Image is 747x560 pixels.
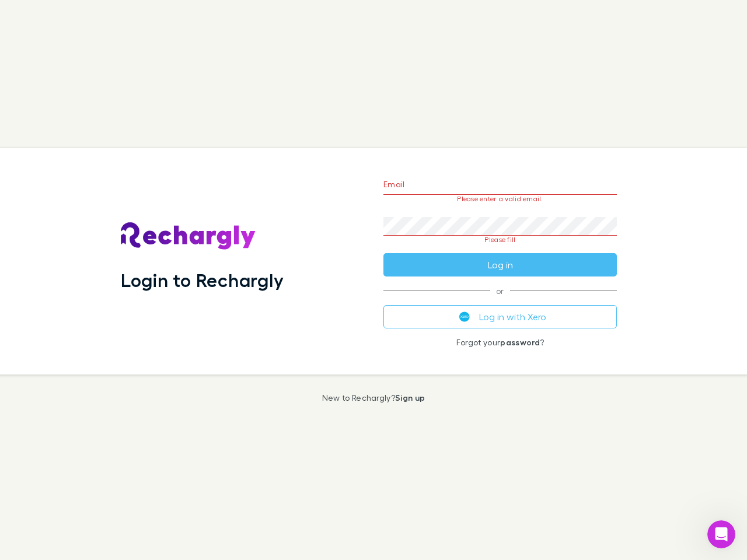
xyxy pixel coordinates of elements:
[383,338,617,347] p: Forgot your ?
[383,236,617,244] p: Please fill
[383,253,617,276] button: Log in
[121,269,284,291] h1: Login to Rechargly
[121,222,256,250] img: Rechargly's Logo
[383,195,617,203] p: Please enter a valid email.
[383,305,617,328] button: Log in with Xero
[322,393,425,402] p: New to Rechargly?
[500,337,540,347] a: password
[707,520,735,548] iframe: Intercom live chat
[383,290,617,291] span: or
[459,311,470,322] img: Xero's logo
[395,393,425,402] a: Sign up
